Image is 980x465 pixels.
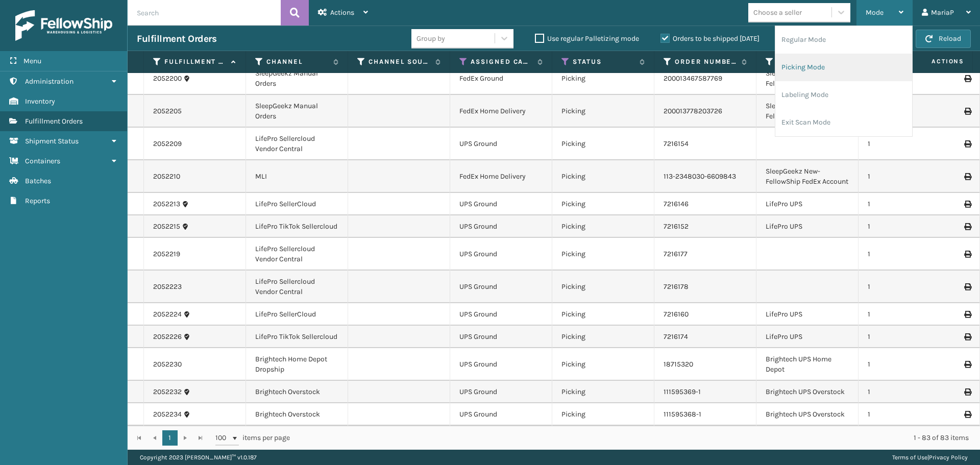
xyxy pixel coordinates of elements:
li: Exit Scan Mode [775,109,912,136]
i: Print Label [964,411,970,418]
td: Picking [552,303,654,326]
td: LifePro SellerCloud [246,193,348,215]
span: items per page [215,430,290,446]
span: Mode [866,8,884,17]
a: 2052234 [153,409,182,420]
div: Group by [416,33,445,44]
td: 1 [859,215,961,238]
label: Status [573,57,634,66]
td: UPS Ground [450,193,552,215]
td: 7216177 [654,238,756,271]
i: Print Label [964,173,970,180]
td: Brightech Overstock [246,403,348,426]
h3: Fulfillment Orders [137,33,216,45]
td: Brightech UPS Overstock [756,403,859,426]
td: 111595369-1 [654,381,756,403]
div: 1 - 83 of 83 items [304,433,969,443]
td: LifePro UPS [756,303,859,326]
td: 1 [859,326,961,348]
label: Use regular Palletizing mode [535,34,639,43]
p: Copyright 2023 [PERSON_NAME]™ v 1.0.187 [140,450,257,465]
td: Picking [552,403,654,426]
td: UPS Ground [450,238,552,271]
td: Brightech Overstock [246,381,348,403]
i: Print Label [964,388,970,396]
td: MLI [246,160,348,193]
a: 2052232 [153,387,182,397]
a: Privacy Policy [929,454,968,461]
a: 2052209 [153,139,182,149]
a: 2052200 [153,74,182,84]
td: SleepGeekz New-FellowShip FedEx Account [756,95,859,128]
td: 1 [859,403,961,426]
td: 1 [859,128,961,160]
a: 2052215 [153,222,180,232]
i: Print Label [964,108,970,115]
img: logo [15,10,112,41]
span: Batches [25,177,51,185]
td: SleepGeekz New-FellowShip FedEx Account [756,160,859,193]
td: 7216160 [654,303,756,326]
td: Picking [552,215,654,238]
td: Picking [552,95,654,128]
td: FedEx Home Delivery [450,95,552,128]
td: Picking [552,193,654,215]
td: Picking [552,271,654,303]
td: Picking [552,62,654,95]
label: Assigned Carrier Service [471,57,532,66]
td: 7216152 [654,215,756,238]
label: Order Number [675,57,737,66]
td: LifePro UPS [756,215,859,238]
td: UPS Ground [450,128,552,160]
td: 7216146 [654,193,756,215]
a: 2052223 [153,282,182,292]
td: LifePro Sellercloud Vendor Central [246,128,348,160]
a: 2052226 [153,332,182,342]
td: FedEx Ground [450,62,552,95]
i: Print Label [964,223,970,230]
td: LifePro TikTok Sellercloud [246,326,348,348]
label: Channel [266,57,328,66]
label: Fulfillment Order Id [164,57,226,66]
td: LifePro Sellercloud Vendor Central [246,238,348,271]
td: 1 [859,381,961,403]
div: Choose a seller [753,7,802,18]
i: Print Label [964,140,970,148]
td: UPS Ground [450,348,552,381]
li: Regular Mode [775,26,912,54]
td: 1 [859,160,961,193]
span: Menu [23,57,41,65]
a: 2052224 [153,309,182,320]
button: Reload [916,30,971,48]
span: Reports [25,197,50,205]
td: Brightech Home Depot Dropship [246,348,348,381]
td: LifePro SellerCloud [246,303,348,326]
td: Picking [552,381,654,403]
i: Print Label [964,361,970,368]
td: Brightech UPS Overstock [756,381,859,403]
td: 1 [859,303,961,326]
i: Print Label [964,283,970,290]
td: LifePro UPS [756,193,859,215]
td: Picking [552,326,654,348]
td: 111595368-1 [654,403,756,426]
td: FedEx Home Delivery [450,160,552,193]
div: | [892,450,968,465]
td: Picking [552,348,654,381]
td: 200013778203726 [654,95,756,128]
td: Brightech UPS Home Depot [756,348,859,381]
td: UPS Ground [450,303,552,326]
i: Print Label [964,311,970,318]
li: Labeling Mode [775,81,912,109]
label: Orders to be shipped [DATE] [660,34,759,43]
td: 18715320 [654,348,756,381]
td: UPS Ground [450,271,552,303]
span: Actions [330,8,354,17]
td: UPS Ground [450,326,552,348]
td: 7216174 [654,326,756,348]
a: 2052213 [153,199,180,209]
a: 2052205 [153,106,182,116]
td: SleepGeekz New-FellowShip FedEx Account [756,62,859,95]
label: Channel Source [369,57,430,66]
i: Print Label [964,75,970,82]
